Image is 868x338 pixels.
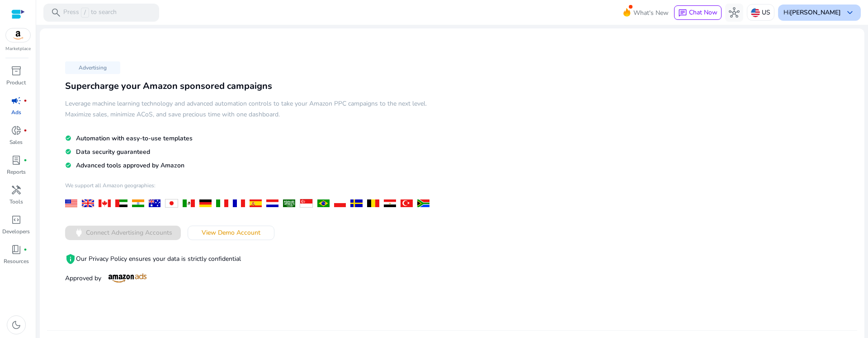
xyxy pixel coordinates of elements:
p: Resources [4,257,29,265]
span: Chat Now [689,8,717,17]
img: us.svg [751,8,760,17]
mat-icon: privacy_tip [65,254,76,264]
span: fiber_manual_record [24,158,27,162]
mat-icon: check_circle [65,148,71,156]
p: Developers [2,227,30,236]
span: Data security guaranteed [76,148,150,156]
p: Ads [11,108,21,116]
span: donut_small [11,125,22,136]
span: View Demo Account [202,228,260,237]
button: chatChat Now [674,5,722,20]
p: Approved by [65,273,434,283]
p: Sales [9,138,23,146]
button: hub [725,4,743,22]
span: fiber_manual_record [24,129,27,132]
span: lab_profile [11,155,22,166]
h5: Leverage machine learning technology and advanced automation controls to take your Amazon PPC cam... [65,98,434,120]
p: Marketplace [5,46,31,52]
span: / [81,8,89,18]
img: amazon.svg [6,28,30,42]
span: campaign [11,95,22,106]
p: Our Privacy Policy ensures your data is strictly confidential [65,254,434,264]
button: View Demo Account [188,226,274,240]
p: Press to search [63,8,117,18]
span: search [51,7,61,18]
span: inventory_2 [11,65,22,76]
p: Reports [7,168,26,176]
p: Advertising [65,61,120,74]
span: handyman [11,185,22,195]
span: keyboard_arrow_down [844,7,855,18]
span: book_4 [11,244,22,255]
p: Product [6,79,26,87]
p: Hi [783,9,841,16]
span: code_blocks [11,214,22,225]
span: What's New [633,5,669,21]
span: hub [729,7,740,18]
span: Automation with easy-to-use templates [76,134,193,143]
b: [PERSON_NAME] [790,8,841,17]
mat-icon: check_circle [65,162,71,169]
span: fiber_manual_record [24,99,27,102]
mat-icon: check_circle [65,134,71,142]
span: fiber_manual_record [24,248,27,251]
span: chat [678,9,687,18]
p: US [762,5,770,20]
h4: We support all Amazon geographies: [65,182,434,196]
h3: Supercharge your Amazon sponsored campaigns [65,81,434,92]
p: Tools [9,198,23,206]
span: dark_mode [11,319,22,330]
span: Advanced tools approved by Amazon [76,161,184,170]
